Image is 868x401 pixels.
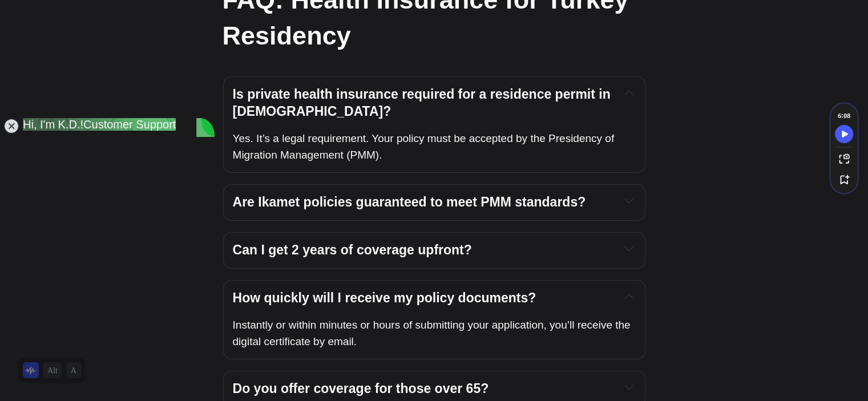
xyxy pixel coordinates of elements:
[233,195,586,209] strong: Are Ikamet policies guaranteed to meet PMM standards?
[233,242,472,257] strong: Can I get 2 years of coverage upfront?
[233,87,615,119] strong: Is private health insurance required for a residence permit in [DEMOGRAPHIC_DATA]?
[623,194,636,208] button: Expand toggle to read content
[233,319,633,347] span: Instantly or within minutes or hours of submitting your application, you’ll receive the digital c...
[233,381,489,396] strong: Do you offer coverage for those over 65?
[233,132,617,161] span: Yes. It’s a legal requirement. Your policy must be accepted by the Presidency of Migration Manage...
[623,86,636,100] button: Expand toggle to read content
[233,290,536,305] strong: How quickly will I receive my policy documents?
[623,290,636,303] button: Expand toggle to read content
[623,242,636,256] button: Expand toggle to read content
[623,380,636,394] button: Expand toggle to read content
